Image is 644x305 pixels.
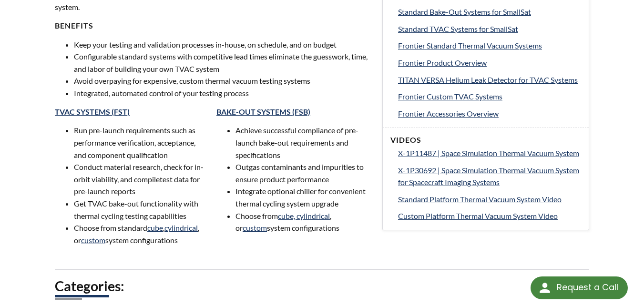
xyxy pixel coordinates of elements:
a: TITAN VERSA Helium Leak Detector for TVAC Systems [398,74,581,86]
li: Run pre-launch requirements such as performance verification, acceptance, and component qualifica... [74,124,209,161]
span: X-1P11487 | Space Simulation Thermal Vacuum System [398,148,579,157]
li: Outgas contaminants and impurities to ensure product performance [235,161,371,185]
h4: Videos [390,135,581,145]
a: Frontier Product Overview [398,57,581,69]
a: cube [147,223,163,232]
li: Choose from standard , , or system configurations [74,222,209,246]
div: Request a Call [531,276,628,299]
li: Avoid overpaying for expensive, custom thermal vacuum testing systems [74,75,371,87]
span: Conduct material research, check for in-orbit viability, and compile [74,162,204,184]
li: Choose from , or system configurations [235,210,371,234]
a: Standard TVAC Systems for SmallSat [398,23,581,35]
li: Integrated, automated control of your testing process [74,87,371,99]
span: Frontier Accessories Overview [398,109,499,118]
span: Standard Platform Thermal Vacuum System Video [398,195,562,204]
a: cube, cylindrical [278,211,330,220]
li: Get TVAC bake-out functionality with thermal cycling testing capabilities [74,197,209,222]
div: Request a Call [557,276,618,298]
li: Keep your testing and validation processes in-house, on schedule, and on budget [74,39,371,51]
img: round button [537,280,552,295]
a: Frontier Accessories Overview [398,108,581,120]
li: Achieve successful compliance of pre-launch bake-out requirements and specifications [235,124,371,161]
a: cylindrical [164,223,198,232]
a: X-1P11487 | Space Simulation Thermal Vacuum System [398,147,581,159]
a: Frontier Custom TVAC Systems [398,90,581,103]
span: Custom Platform Thermal Vacuum System Video [398,211,558,220]
a: Standard Platform Thermal Vacuum System Video [398,193,581,206]
span: Standard Bake-Out Systems for SmallSat [398,7,531,16]
a: BAKE-OUT SYSTEMS (FSB) [216,107,310,116]
span: Standard TVAC Systems for SmallSat [398,24,518,33]
a: TVAC SYSTEMS (FST) [55,107,130,116]
span: Frontier Product Overview [398,58,487,67]
a: Standard Bake-Out Systems for SmallSat [398,6,581,18]
h2: Categories: [55,277,589,295]
li: Configurable standard systems with competitive lead times eliminate the guesswork, time, and labo... [74,50,371,75]
a: Frontier Standard Thermal Vacuum Systems [398,39,581,52]
a: custom [243,223,267,232]
a: custom [81,236,105,245]
a: Custom Platform Thermal Vacuum System Video [398,210,581,222]
span: X-1P30692 | Space Simulation Thermal Vacuum System for Spacecraft Imaging Systems [398,166,579,187]
span: TITAN VERSA Helium Leak Detector for TVAC Systems [398,75,578,84]
span: Frontier Standard Thermal Vacuum Systems [398,41,542,50]
a: X-1P30692 | Space Simulation Thermal Vacuum System for Spacecraft Imaging Systems [398,164,581,188]
span: Frontier Custom TVAC Systems [398,92,502,101]
li: Integrate optional chiller for convenient thermal cycling system upgrade [235,185,371,209]
h4: BENEFITS [55,21,371,31]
